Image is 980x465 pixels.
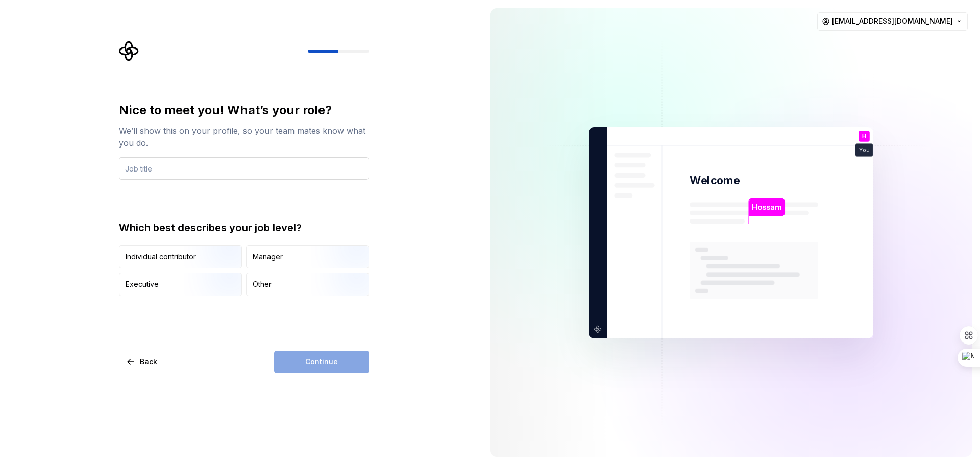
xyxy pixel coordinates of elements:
p: H [862,133,866,139]
div: Executive [126,279,159,289]
div: We’ll show this on your profile, so your team mates know what you do. [119,125,369,149]
p: Welcome [690,173,740,188]
button: Back [119,351,166,373]
svg: Supernova Logo [119,41,139,61]
span: Back [140,357,157,367]
input: Job title [119,157,369,180]
div: Other [253,279,272,289]
button: [EMAIL_ADDRESS][DOMAIN_NAME] [817,12,968,31]
p: Hossam [752,201,781,212]
div: Which best describes your job level? [119,221,369,235]
div: Individual contributor [126,252,196,262]
div: Nice to meet you! What’s your role? [119,102,369,118]
span: [EMAIL_ADDRESS][DOMAIN_NAME] [832,16,953,27]
p: You [859,147,869,153]
div: Manager [253,252,283,262]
